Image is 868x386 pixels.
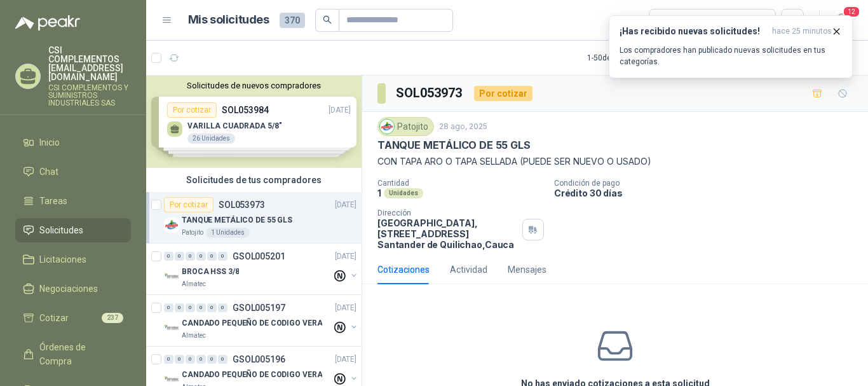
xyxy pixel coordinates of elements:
[218,252,227,261] div: 0
[15,247,131,272] a: Licitaciones
[182,317,322,329] p: CANDADO PEQUEÑO DE CODIGO VERA
[164,300,359,341] a: 0 0 0 0 0 0 GSOL005197[DATE] Company LogoCANDADO PEQUEÑO DE CODIGO VERAAlmatec
[196,252,206,261] div: 0
[164,217,179,233] img: Company Logo
[15,130,131,155] a: Inicio
[48,84,131,107] p: CSI COMPLEMENTOS Y SUMINISTROS INDUSTRIALES SAS
[830,9,853,32] button: 12
[196,303,206,312] div: 0
[39,135,60,149] span: Inicio
[164,269,179,284] img: Company Logo
[377,217,517,250] p: [GEOGRAPHIC_DATA], [STREET_ADDRESS] Santander de Quilichao , Cauca
[207,355,217,364] div: 0
[554,179,863,188] p: Condición de pago
[377,188,381,198] p: 1
[39,340,119,368] span: Órdenes de Compra
[233,303,285,312] p: GSOL005197
[207,252,217,261] div: 0
[323,15,332,24] span: search
[15,335,131,373] a: Órdenes de Compra
[335,199,356,211] p: [DATE]
[377,209,517,217] p: Dirección
[164,197,214,212] div: Por cotizar
[196,355,206,364] div: 0
[218,355,227,364] div: 0
[15,306,131,330] a: Cotizar237
[335,302,356,314] p: [DATE]
[554,188,863,198] p: Crédito 30 días
[175,252,184,261] div: 0
[164,303,173,312] div: 0
[182,228,203,238] p: Patojito
[164,321,179,336] img: Company Logo
[620,26,767,37] h3: ¡Has recibido nuevas solicitudes!
[146,168,362,192] div: Solicitudes de tus compradores
[39,311,69,325] span: Cotizar
[219,200,265,209] p: SOL053973
[207,303,217,312] div: 0
[15,160,131,184] a: Chat
[439,121,487,133] p: 28 ago, 2025
[164,249,359,289] a: 0 0 0 0 0 0 GSOL005201[DATE] Company LogoBROCA HSS 3/8Almatec
[587,48,665,68] div: 1 - 50 de 236
[233,252,285,261] p: GSOL005201
[377,117,434,136] div: Patojito
[384,188,423,198] div: Unidades
[102,313,123,323] span: 237
[396,83,464,103] h3: SOL053973
[772,26,832,37] span: hace 25 minutos
[620,45,842,67] p: Los compradores han publicado nuevas solicitudes en tus categorías.
[377,155,853,169] p: CON TAPA ARO O TAPA SELLADA (PUEDE SER NUEVO O USADO)
[609,15,853,78] button: ¡Has recibido nuevas solicitudes!hace 25 minutos Los compradores han publicado nuevas solicitudes...
[164,252,173,261] div: 0
[843,6,860,18] span: 12
[39,165,58,179] span: Chat
[450,263,487,277] div: Actividad
[164,355,173,364] div: 0
[182,369,322,381] p: CANDADO PEQUEÑO DE CODIGO VERA
[218,303,227,312] div: 0
[39,252,86,266] span: Licitaciones
[39,282,98,296] span: Negociaciones
[186,303,195,312] div: 0
[657,13,684,27] div: Todas
[377,263,430,277] div: Cotizaciones
[186,355,195,364] div: 0
[182,279,206,289] p: Almatec
[182,266,239,278] p: BROCA HSS 3/8
[474,86,532,101] div: Por cotizar
[15,15,80,31] img: Logo peakr
[335,251,356,263] p: [DATE]
[48,46,131,81] p: CSI COMPLEMENTOS [EMAIL_ADDRESS][DOMAIN_NAME]
[380,120,394,134] img: Company Logo
[188,11,269,29] h1: Mis solicitudes
[146,192,362,244] a: Por cotizarSOL053973[DATE] Company LogoTANQUE METÁLICO DE 55 GLSPatojito1 Unidades
[280,13,305,28] span: 370
[233,355,285,364] p: GSOL005196
[175,355,184,364] div: 0
[151,81,356,90] button: Solicitudes de nuevos compradores
[508,263,546,277] div: Mensajes
[186,252,195,261] div: 0
[15,218,131,242] a: Solicitudes
[15,277,131,301] a: Negociaciones
[15,189,131,213] a: Tareas
[335,354,356,366] p: [DATE]
[182,331,206,341] p: Almatec
[146,76,362,168] div: Solicitudes de nuevos compradoresPor cotizarSOL053984[DATE] VARILLA CUADRADA 5/8"26 UnidadesPor c...
[206,228,250,238] div: 1 Unidades
[377,179,544,188] p: Cantidad
[39,194,67,208] span: Tareas
[182,214,292,226] p: TANQUE METÁLICO DE 55 GLS
[175,303,184,312] div: 0
[377,139,531,152] p: TANQUE METÁLICO DE 55 GLS
[39,223,83,237] span: Solicitudes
